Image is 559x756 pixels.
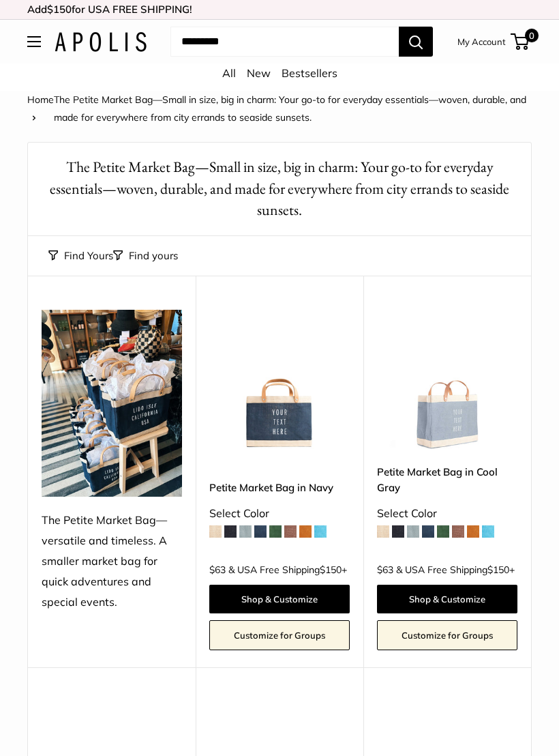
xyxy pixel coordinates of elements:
[27,36,41,47] button: Open menu
[209,310,350,450] a: description_Make it yours with custom text.Petite Market Bag in Navy
[512,33,529,50] a: 0
[377,564,393,576] span: $63
[54,93,526,123] span: The Petite Market Bag—Small in size, big in charm: Your go-to for everyday essentials—woven, dura...
[48,156,511,220] h1: The Petite Market Bag—Small in size, big in charm: Your go-to for everyday essentials—woven, dura...
[377,585,517,613] a: Shop & Customize
[209,504,350,524] div: Select Color
[209,585,350,613] a: Shop & Customize
[47,3,72,16] span: $150
[396,565,515,575] span: & USA Free Shipping +
[282,66,337,80] a: Bestsellers
[377,310,517,450] img: Petite Market Bag in Cool Gray
[320,564,342,576] span: $150
[42,510,182,613] div: The Petite Market Bag—versatile and timeless. A smaller market bag for quick adventures and speci...
[228,565,347,575] span: & USA Free Shipping +
[113,246,178,265] button: Filter collection
[377,504,517,524] div: Select Color
[209,620,350,650] a: Customize for Groups
[209,480,350,495] a: Petite Market Bag in Navy
[525,29,539,42] span: 0
[457,33,506,50] a: My Account
[27,93,54,106] a: Home
[170,27,399,57] input: Search...
[55,32,147,52] img: Apolis
[377,464,517,496] a: Petite Market Bag in Cool Gray
[222,66,236,80] a: All
[48,246,113,265] button: Find Yours
[209,564,226,576] span: $63
[247,66,271,80] a: New
[27,91,532,126] nav: Breadcrumb
[399,27,433,57] button: Search
[487,564,509,576] span: $150
[377,310,517,450] a: Petite Market Bag in Cool GrayPetite Market Bag in Cool Gray
[377,620,517,650] a: Customize for Groups
[209,310,350,450] img: description_Make it yours with custom text.
[42,310,182,497] img: The Petite Market Bag—versatile and timeless. A smaller market bag for quick adventures and speci...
